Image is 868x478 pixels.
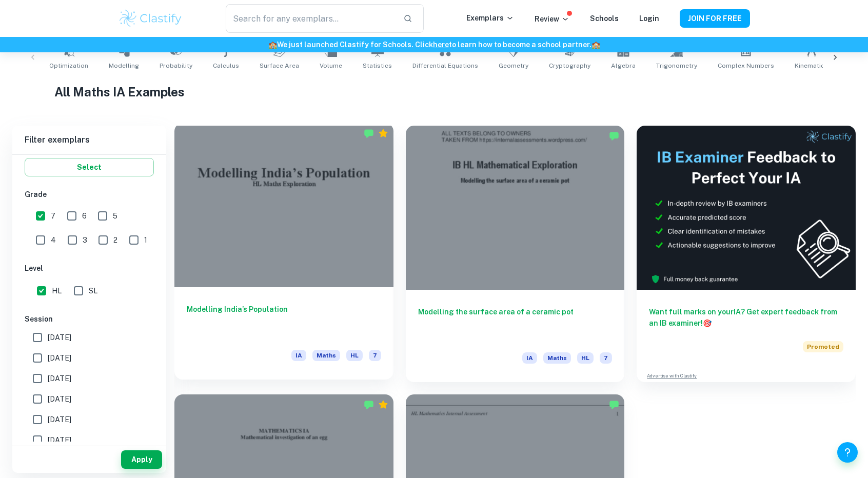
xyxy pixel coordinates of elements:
[600,352,612,364] span: 7
[83,234,87,246] span: 3
[48,332,71,343] span: [DATE]
[637,126,856,382] a: Want full marks on yourIA? Get expert feedback from an IB examiner!PromotedAdvertise with Clastify
[52,285,62,296] span: HL
[412,61,478,70] span: Differential Equations
[25,263,154,274] h6: Level
[187,304,381,337] h6: Modelling India’s Population
[637,126,856,290] img: Thumbnail
[51,210,55,222] span: 7
[795,61,828,70] span: Kinematics
[378,128,388,138] div: Premium
[213,61,239,70] span: Calculus
[639,14,659,23] a: Login
[48,373,71,384] span: [DATE]
[109,61,139,70] span: Modelling
[577,352,594,364] span: HL
[364,400,374,410] img: Marked
[144,234,147,246] span: 1
[703,319,712,327] span: 🎯
[160,61,192,70] span: Probability
[118,8,183,29] img: Clastify logo
[543,352,571,364] span: Maths
[378,400,388,410] div: Premium
[680,9,750,28] button: JOIN FOR FREE
[649,306,843,329] h6: Want full marks on your IA ? Get expert feedback from an IB examiner!
[363,61,392,70] span: Statistics
[25,189,154,200] h6: Grade
[54,83,814,101] h1: All Maths IA Examples
[656,61,697,70] span: Trigonometry
[590,14,619,23] a: Schools
[837,442,858,463] button: Help and Feedback
[48,414,71,425] span: [DATE]
[82,210,87,222] span: 6
[647,372,697,380] a: Advertise with Clastify
[291,350,306,361] span: IA
[549,61,590,70] span: Cryptography
[12,126,166,154] h6: Filter exemplars
[2,39,866,50] h6: We just launched Clastify for Schools. Click to learn how to become a school partner.
[418,306,613,340] h6: Modelling the surface area of a ceramic pot
[803,341,843,352] span: Promoted
[268,41,277,49] span: 🏫
[48,352,71,364] span: [DATE]
[609,400,619,410] img: Marked
[433,41,449,49] a: here
[609,131,619,141] img: Marked
[346,350,363,361] span: HL
[611,61,636,70] span: Algebra
[48,393,71,405] span: [DATE]
[718,61,774,70] span: Complex Numbers
[49,61,88,70] span: Optimization
[121,450,162,469] button: Apply
[260,61,299,70] span: Surface Area
[499,61,528,70] span: Geometry
[364,128,374,138] img: Marked
[113,210,117,222] span: 5
[113,234,117,246] span: 2
[591,41,600,49] span: 🏫
[312,350,340,361] span: Maths
[369,350,381,361] span: 7
[320,61,342,70] span: Volume
[25,313,154,325] h6: Session
[522,352,537,364] span: IA
[51,234,56,246] span: 4
[48,434,71,446] span: [DATE]
[226,4,395,33] input: Search for any exemplars...
[25,158,154,176] button: Select
[174,126,393,382] a: Modelling India’s PopulationIAMathsHL7
[406,126,625,382] a: Modelling the surface area of a ceramic potIAMathsHL7
[89,285,97,296] span: SL
[535,13,569,25] p: Review
[466,12,514,24] p: Exemplars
